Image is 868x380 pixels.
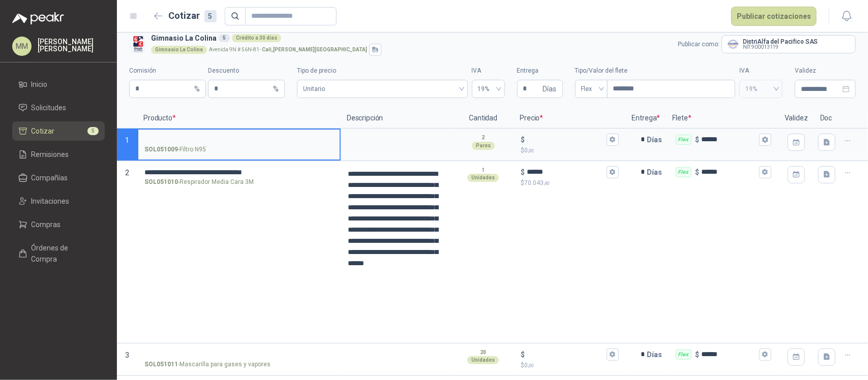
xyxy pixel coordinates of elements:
[32,242,95,265] span: Órdenes de Compra
[472,66,505,76] label: IVA
[696,134,700,145] p: $
[273,80,279,98] span: %
[208,66,285,76] label: Descuento
[739,66,783,76] label: IVA
[575,66,735,76] label: Tipo/Valor del flete
[12,192,105,211] a: Invitaciones
[32,102,67,113] span: Solicitudes
[528,148,534,153] span: ,00
[521,178,618,188] p: $
[12,215,105,234] a: Compras
[32,79,48,90] span: Inicio
[759,134,771,146] button: Flex $
[517,66,563,76] label: Entrega
[467,356,499,364] div: Unidades
[12,98,105,117] a: Solicitudes
[262,47,367,52] strong: Cali , [PERSON_NAME][GEOGRAPHIC_DATA]
[543,80,557,98] span: Días
[125,169,129,177] span: 2
[528,363,534,368] span: ,00
[303,81,461,97] span: Unitario
[144,145,178,154] strong: SOL051009
[514,108,625,129] p: Precio
[527,351,604,358] input: $$0,00
[12,145,105,164] a: Remisiones
[169,9,217,23] h2: Cotizar
[297,66,467,76] label: Tipo de precio
[209,47,367,52] p: Avenida 9N # 56N-81 -
[38,38,105,52] p: [PERSON_NAME] [PERSON_NAME]
[12,121,105,141] a: Cotizar5
[581,81,602,97] span: Flex
[521,134,525,145] p: $
[702,136,757,143] input: Flex $
[151,46,207,54] div: Gimnasio La Colina
[480,349,486,357] p: 20
[521,349,525,360] p: $
[482,166,485,174] p: 1
[144,177,178,187] strong: SOL051010
[745,81,776,97] span: 19%
[626,108,667,129] p: Entrega
[137,108,341,129] p: Producto
[129,66,206,76] label: Comisión
[795,66,856,76] label: Validez
[524,179,550,186] span: 70.043
[702,168,757,176] input: Flex $
[521,167,525,178] p: $
[32,196,70,207] span: Invitaciones
[144,169,334,176] input: SOL051010-Respirador Media Cara 3M
[676,350,692,360] div: Flex
[144,360,271,369] p: - Mascarilla para gases y vapores
[759,166,771,178] button: Flex $
[676,167,692,177] div: Flex
[696,167,700,178] p: $
[144,360,178,369] strong: SOL051011
[232,34,281,42] div: Crédito a 30 días
[453,108,514,129] p: Cantidad
[702,351,757,358] input: Flex $
[524,362,534,369] span: 0
[521,361,618,370] p: $
[12,75,105,94] a: Inicio
[144,136,334,144] input: SOL051009-Filtro N95
[32,149,69,160] span: Remisiones
[219,34,230,42] div: 5
[125,136,129,144] span: 1
[607,166,619,178] button: $$70.043,40
[524,147,534,154] span: 0
[129,36,147,53] img: Company Logo
[12,37,32,56] div: MM
[482,134,485,142] p: 2
[341,108,453,129] p: Descripción
[814,108,840,129] p: Doc
[478,81,499,97] span: 19%
[607,134,619,146] button: $$0,00
[12,12,64,24] img: Logo peakr
[12,168,105,187] a: Compañías
[527,136,604,143] input: $$0,00
[779,108,814,129] p: Validez
[151,33,674,44] h3: Gimnasio La Colina
[204,10,217,22] div: 5
[607,349,619,361] button: $$0,00
[87,127,99,135] span: 5
[647,344,667,365] p: Días
[32,172,68,183] span: Compañías
[472,142,495,150] div: Pares
[194,80,200,98] span: %
[144,145,206,154] p: - Filtro N95
[667,108,779,129] p: Flete
[647,162,667,182] p: Días
[696,349,700,360] p: $
[32,125,55,137] span: Cotizar
[759,349,771,361] button: Flex $
[731,7,817,26] button: Publicar cotizaciones
[647,130,667,150] p: Días
[676,135,692,145] div: Flex
[125,351,129,359] span: 3
[144,177,254,187] p: - Respirador Media Cara 3M
[544,180,550,186] span: ,40
[12,238,105,269] a: Órdenes de Compra
[678,40,720,49] p: Publicar como:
